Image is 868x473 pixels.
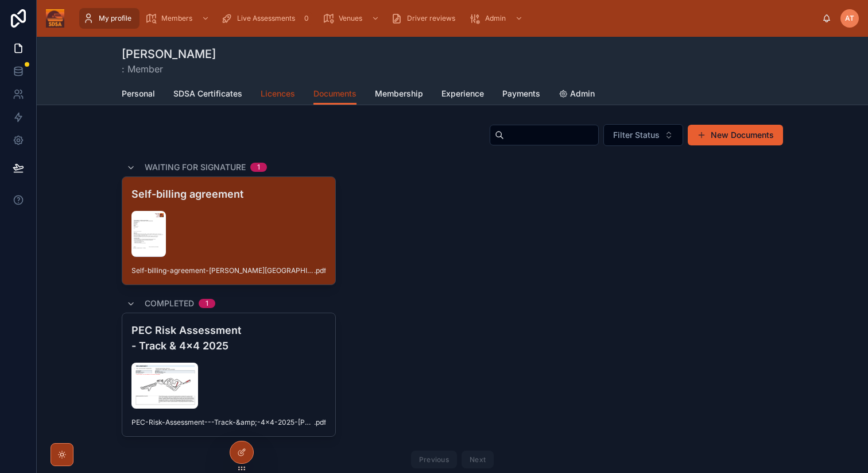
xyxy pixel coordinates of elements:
[313,83,356,105] a: Documents
[375,88,423,99] span: Membership
[99,14,131,23] span: My profile
[131,322,326,353] h4: PEC Risk Assessment - Track & 4x4 2025
[613,129,660,141] span: Filter Status
[131,363,198,409] img: Screenshot-2025-06-26-at-09.58.20.png
[131,186,326,202] h4: Self-billing agreement
[122,46,216,62] h1: [PERSON_NAME]
[131,418,314,427] span: PEC-Risk-Assessment---Track-&amp;-4x4-2025-[PERSON_NAME]-TarrantSDSA
[122,83,155,106] a: Personal
[339,14,362,23] span: Venues
[257,163,260,172] div: 1
[314,266,326,275] span: .pdf
[145,298,194,309] span: Completed
[145,161,246,173] span: Waiting for signature
[313,88,356,99] span: Documents
[314,418,326,427] span: .pdf
[131,211,166,257] img: Self-bill.jpg
[122,88,155,99] span: Personal
[502,88,540,99] span: Payments
[142,8,215,29] a: Members
[688,125,783,145] button: New Documents
[46,9,64,28] img: App logo
[603,124,683,146] button: Select Button
[261,88,295,99] span: Licences
[300,11,313,25] div: 0
[218,8,317,29] a: Live Assessments0
[173,83,242,106] a: SDSA Certificates
[441,88,484,99] span: Experience
[387,8,463,29] a: Driver reviews
[122,62,216,76] span: : Member
[485,14,506,23] span: Admin
[261,83,295,106] a: Licences
[441,83,484,106] a: Experience
[559,83,595,106] a: Admin
[237,14,295,23] span: Live Assessments
[407,14,455,23] span: Driver reviews
[173,88,242,99] span: SDSA Certificates
[570,88,595,99] span: Admin
[206,299,208,308] div: 1
[161,14,192,23] span: Members
[319,8,385,29] a: Venues
[502,83,540,106] a: Payments
[131,266,314,275] span: Self-billing-agreement-[PERSON_NAME][GEOGRAPHIC_DATA]
[375,83,423,106] a: Membership
[466,8,529,29] a: Admin
[79,8,139,29] a: My profile
[73,6,822,31] div: scrollable content
[845,14,854,23] span: AT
